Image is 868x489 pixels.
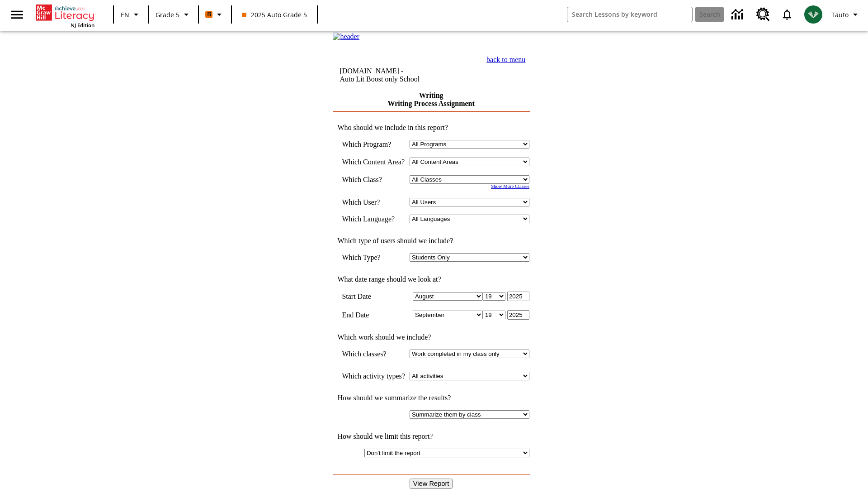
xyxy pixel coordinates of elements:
a: back to menu [486,56,525,63]
button: Boost Class color is orange. Change class color [202,6,228,23]
img: avatar image [804,5,822,24]
img: header [333,33,359,41]
span: EN [121,10,129,19]
a: Show More Classes [491,184,529,189]
td: Which work should we include? [333,333,529,341]
button: Grade: Grade 5, Select a grade [152,6,195,23]
td: How should we limit this report? [333,432,529,441]
div: Home [36,3,94,29]
td: Who should we include in this report? [333,124,529,132]
td: Which Program? [342,140,405,149]
td: Which type of users should we include? [333,237,529,245]
a: Writing Writing Process Assignment [387,91,474,107]
td: Which Type? [342,253,405,262]
button: Select a new avatar [799,3,828,26]
span: Grade 5 [156,10,179,19]
nobr: Which Content Area? [342,158,405,166]
td: Which Class? [342,175,405,184]
td: How should we summarize the results? [333,394,529,402]
button: Profile/Settings [828,6,864,23]
a: Data Center [726,2,751,27]
td: What date range should we look at? [333,275,529,283]
button: Open side menu [4,1,30,28]
td: Which activity types? [342,372,405,380]
nobr: Auto Lit Boost only School [340,75,420,83]
span: Tauto [831,10,849,19]
span: NJ Edition [71,22,94,29]
td: End Date [342,310,405,320]
td: Start Date [342,292,405,301]
input: View Report [410,479,453,489]
a: Notifications [775,3,799,26]
td: [DOMAIN_NAME] - [340,67,454,83]
button: Language: EN, Select a language [117,6,146,23]
span: 2025 Auto Grade 5 [242,10,307,19]
td: Which User? [342,198,405,206]
input: search field [567,7,692,22]
span: B [207,9,211,20]
td: Which Language? [342,215,405,223]
td: Which classes? [342,350,405,358]
a: Resource Center, Will open in new tab [751,2,775,27]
